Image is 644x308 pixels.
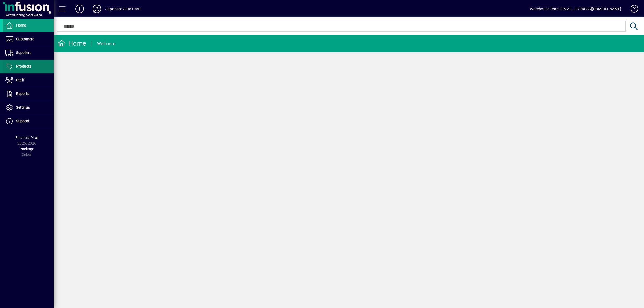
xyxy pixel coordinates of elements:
[71,4,88,14] button: Add
[15,135,39,140] span: Financial Year
[58,39,86,48] div: Home
[3,60,54,73] a: Products
[3,101,54,114] a: Settings
[97,39,115,48] div: Welcome
[16,78,24,82] span: Staff
[88,4,105,14] button: Profile
[530,5,621,13] div: Warehouse Team [EMAIL_ADDRESS][DOMAIN_NAME]
[105,5,141,13] div: Japanese Auto Parts
[16,64,31,68] span: Products
[16,50,31,55] span: Suppliers
[3,32,54,46] a: Customers
[3,74,54,87] a: Staff
[16,23,26,27] span: Home
[16,105,30,109] span: Settings
[20,147,34,151] span: Package
[3,87,54,101] a: Reports
[16,91,29,96] span: Reports
[16,119,30,123] span: Support
[3,115,54,128] a: Support
[16,37,34,41] span: Customers
[3,46,54,60] a: Suppliers
[627,1,637,19] a: Knowledge Base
